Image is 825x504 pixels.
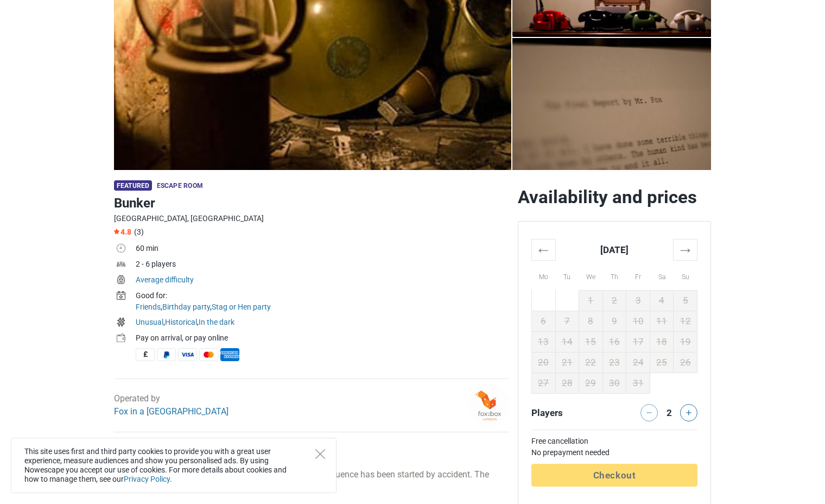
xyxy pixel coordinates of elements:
[220,348,239,361] span: American Express
[136,290,509,301] div: Good for:
[531,436,697,447] td: Free cancellation
[518,186,711,208] h2: Availability and prices
[136,332,509,344] div: Pay on arrival, or pay online
[467,385,509,426] img: 9fe8593a8a330607l.png
[650,331,674,352] td: 18
[663,404,676,419] div: 2
[178,348,197,361] span: Visa
[626,373,650,393] td: 31
[579,373,603,393] td: 29
[114,193,509,213] h1: Bunker
[114,229,119,234] img: Star
[136,242,509,257] td: 60 min
[136,289,509,316] td: , ,
[114,392,229,418] div: Operated by
[11,438,337,493] div: This site uses first and third party cookies to provide you with a great user experience, measure...
[555,260,579,290] th: Tu
[650,290,674,311] td: 4
[136,303,161,311] a: Friends
[532,352,556,373] td: 20
[555,311,579,331] td: 7
[579,331,603,352] td: 15
[650,260,674,290] th: Sa
[165,318,197,326] a: Historical
[136,316,509,331] td: , ,
[199,318,234,326] a: In the dark
[674,331,697,352] td: 19
[674,260,697,290] th: Su
[512,38,711,170] img: Bunker photo 5
[532,373,556,393] td: 27
[579,290,603,311] td: 1
[162,303,210,311] a: Birthday party
[136,348,155,361] span: Cash
[626,352,650,373] td: 24
[136,275,194,284] a: Average difficulty
[626,260,650,290] th: Fr
[315,449,325,459] button: Close
[579,352,603,373] td: 22
[602,311,626,331] td: 9
[532,331,556,352] td: 13
[579,311,603,331] td: 8
[136,318,163,326] a: Unusual
[650,311,674,331] td: 11
[531,447,697,458] td: No prepayment needed
[124,475,170,483] a: Privacy Policy
[114,180,152,191] span: Featured
[626,331,650,352] td: 17
[212,303,271,311] a: Stag or Hen party
[136,257,509,273] td: 2 - 6 players
[674,352,697,373] td: 26
[602,260,626,290] th: Th
[199,348,218,361] span: MasterCard
[674,311,697,331] td: 12
[134,228,144,236] span: (3)
[602,373,626,393] td: 30
[650,352,674,373] td: 25
[114,228,131,236] span: 4.8
[674,290,697,311] td: 5
[555,373,579,393] td: 28
[579,260,603,290] th: We
[555,239,674,260] th: [DATE]
[626,311,650,331] td: 10
[602,352,626,373] td: 23
[674,239,697,260] th: →
[157,348,176,361] span: PayPal
[555,331,579,352] td: 14
[626,290,650,311] td: 3
[532,311,556,331] td: 6
[532,239,556,260] th: ←
[114,213,509,224] div: [GEOGRAPHIC_DATA], [GEOGRAPHIC_DATA]
[602,331,626,352] td: 16
[157,182,203,190] span: Escape room
[555,352,579,373] td: 21
[602,290,626,311] td: 2
[114,406,229,417] a: Fox in a [GEOGRAPHIC_DATA]
[512,38,711,170] a: Bunker photo 4
[532,260,556,290] th: Mo
[527,404,614,421] div: Players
